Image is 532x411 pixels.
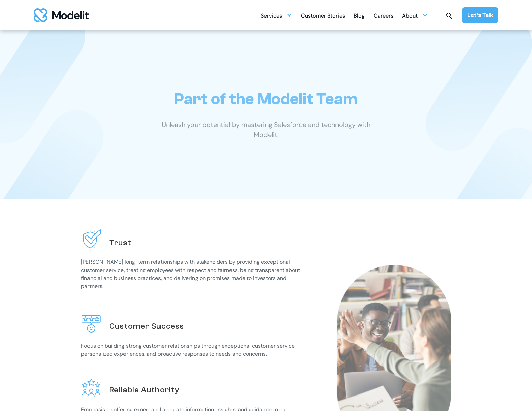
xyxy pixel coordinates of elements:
a: Blog [354,9,365,22]
h2: Customer Success [109,321,184,331]
a: home [34,8,89,22]
div: Customer Stories [301,10,345,23]
div: About [402,10,418,23]
p: [PERSON_NAME] long-term relationships with stakeholders by providing exceptional customer service... [81,258,303,290]
div: Blog [354,10,365,23]
div: Services [261,10,282,23]
p: Focus on building strong customer relationships through exceptional customer service, personalize... [81,342,303,358]
h2: Trust [109,238,131,248]
h2: Reliable Authority [109,385,179,395]
img: modelit logo [34,8,89,22]
a: Customer Stories [301,9,345,22]
a: Let’s Talk [462,7,498,23]
div: Services [261,9,292,22]
div: Let’s Talk [467,11,493,19]
div: Careers [374,10,393,23]
div: About [402,9,428,22]
a: Careers [374,9,393,22]
h1: Part of the Modelit Team [174,90,358,109]
p: Unleash your potential by mastering Salesforce and technology with Modelit. [150,120,382,140]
